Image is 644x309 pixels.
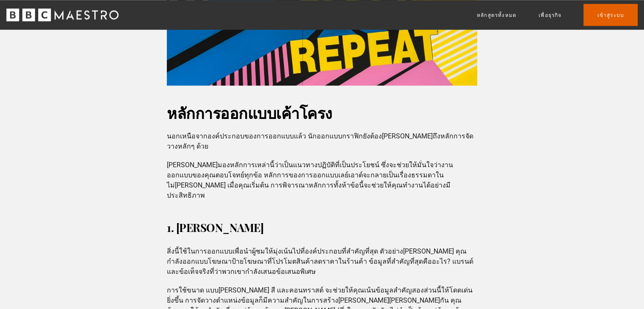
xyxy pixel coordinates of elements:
font: หลักการออกแบบเค้าโครง [167,102,332,123]
a: เพื่อธุรกิจ [539,11,561,19]
font: เข้าสู่ระบบ [597,12,624,18]
nav: หลัก [477,4,638,25]
font: [PERSON_NAME]มองหลักการเหล่านี้ว่าเป็นแนวทางปฏิบัติที่เป็นประโยชน์ ซึ่งจะช่วยให้มั่นใจว่างานออกแบ... [167,161,453,199]
font: เพื่อธุรกิจ [539,12,561,18]
font: หลักสูตรทั้งหมด [477,12,517,18]
a: หลักสูตรทั้งหมด [477,11,517,19]
font: นอกเหนือจากองค์ประกอบของการออกแบบแล้ว นักออกแบบกราฟิกยังต้อง[PERSON_NAME]ถึงหลักการจัดวางหลักๆ ด้วย [167,132,473,150]
svg: บีบีซี มาเอสโตร [6,8,119,21]
font: สิ่งนี้ใช้ในการออกแบบเพื่อนำผู้ชมให้มุ่งเน้นไปที่องค์ประกอบที่สำคัญที่สุด ตัวอย่าง[PERSON_NAME] ค... [167,247,473,276]
font: 1. [PERSON_NAME] [167,220,263,235]
a: เข้าสู่ระบบ [583,4,638,25]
